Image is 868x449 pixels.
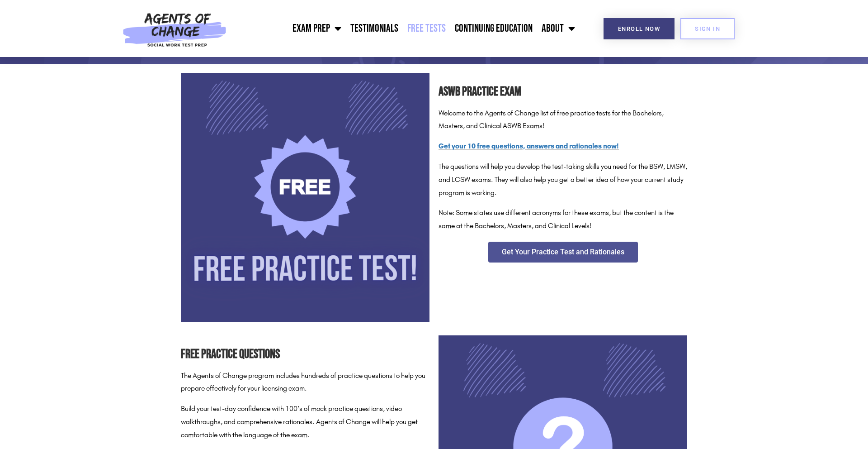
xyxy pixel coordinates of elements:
[604,18,675,39] a: Enroll Now
[181,369,429,396] p: The Agents of Change program includes hundreds of practice questions to help you prepare effectiv...
[450,17,537,40] a: Continuing Education
[695,26,720,32] span: SIGN IN
[680,18,735,39] a: SIGN IN
[439,107,687,133] p: Welcome to the Agents of Change list of free practice tests for the Bachelors, Masters, and Clini...
[288,17,346,40] a: Exam Prep
[403,17,450,40] a: Free Tests
[439,82,687,102] h2: ASWB Practice Exam
[537,17,580,40] a: About
[618,26,660,32] span: Enroll Now
[439,142,619,150] a: Get your 10 free questions, answers and rationales now!
[231,17,580,40] nav: Menu
[181,344,429,365] h2: Free Practice Questions
[502,248,624,256] span: Get Your Practice Test and Rationales
[439,160,687,199] p: The questions will help you develop the test-taking skills you need for the BSW, LMSW, and LCSW e...
[346,17,403,40] a: Testimonials
[439,206,687,233] p: Note: Some states use different acronyms for these exams, but the content is the same at the Bach...
[181,402,429,441] p: Build your test-day confidence with 100’s of mock practice questions, video walkthroughs, and com...
[488,242,638,263] a: Get Your Practice Test and Rationales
